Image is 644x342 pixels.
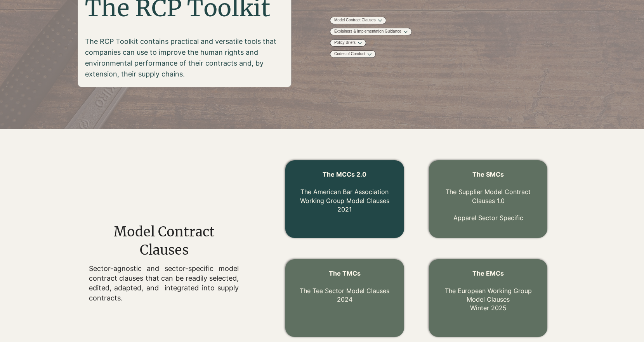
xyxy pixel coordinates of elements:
a: Codes of Conduct [334,51,365,57]
button: More Codes of Conduct pages [368,52,371,56]
span: The MCCs 2.0 [323,170,366,178]
button: More Policy Briefs pages [358,41,362,45]
a: The TMCs The Tea Sector Model Clauses2024 [300,269,389,303]
button: More Model Contract Clauses pages [378,19,382,23]
span: The EMCs [472,269,504,277]
a: The MCCs 2.0 The American Bar Association Working Group Model Clauses2021 [300,170,389,213]
a: Apparel Sector Specific [453,214,523,222]
a: Policy Briefs [334,40,356,46]
p: The RCP Toolkit contains practical and versatile tools that companies can use to improve the huma... [85,36,285,80]
nav: Site [330,16,438,58]
span: The TMCs [329,269,361,277]
span: Model Contract Clauses [114,224,215,259]
p: Sector-agnostic and sector-specific model contract clauses that can be readily selected, edited, ... [89,264,239,303]
a: The EMCs The European Working Group Model ClausesWinter 2025 [445,269,532,312]
button: More Explainers & Implementation Guidance pages [404,30,408,34]
a: The Supplier Model Contract Clauses 1.0 [446,188,531,204]
a: Model Contract Clauses [334,17,376,23]
a: Explainers & Implementation Guidance [334,29,401,35]
a: The SMCs [472,170,504,178]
